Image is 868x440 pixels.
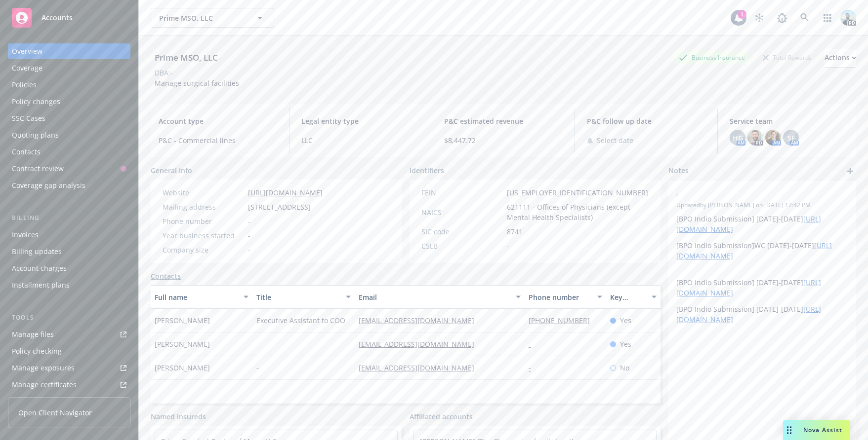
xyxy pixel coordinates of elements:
[252,285,354,309] button: Title
[159,13,245,23] span: Prime MSO, LLC
[421,226,503,237] div: SIC code
[772,8,792,28] a: Report a Bug
[151,411,206,422] a: Named insureds
[787,133,795,143] span: SF
[163,202,244,212] div: Mailing address
[8,60,130,76] a: Coverage
[620,363,629,373] span: No
[12,360,75,376] div: Manage exposures
[8,343,130,359] a: Policy checking
[8,127,130,143] a: Quoting plans
[359,316,482,325] a: [EMAIL_ADDRESS][DOMAIN_NAME]
[355,285,525,309] button: Email
[8,178,130,193] a: Coverage gap analysis
[163,245,244,255] div: Company size
[155,315,210,326] span: [PERSON_NAME]
[8,260,130,276] a: Account charges
[12,343,62,359] div: Policy checking
[159,116,277,126] span: Account type
[421,207,503,218] div: NAICS
[421,187,503,198] div: FEIN
[12,227,39,243] div: Invoices
[256,339,259,349] span: -
[8,4,130,32] a: Accounts
[668,181,856,332] div: -Updatedby [PERSON_NAME] on [DATE] 12:42 PM[BPO Indio Submission] [DATE]-[DATE][URL][DOMAIN_NAME]...
[8,77,130,93] a: Policies
[444,135,563,146] span: $8,447.72
[8,244,130,259] a: Billing updates
[8,213,130,223] div: Billing
[12,43,42,59] div: Overview
[676,214,848,234] p: [BPO Indio Submission] [DATE]-[DATE]
[747,130,763,146] img: photo
[738,10,746,19] div: 1
[301,116,420,126] span: Legal entity type
[749,8,769,28] a: Stop snowing
[8,110,130,126] a: SSC Cases
[783,420,795,440] div: Drag to move
[421,241,503,251] div: CSLB
[8,227,130,243] a: Invoices
[301,135,420,146] span: LLC
[12,60,42,76] div: Coverage
[818,8,837,28] a: Switch app
[12,178,85,193] div: Coverage gap analysis
[359,363,482,372] a: [EMAIL_ADDRESS][DOMAIN_NAME]
[248,245,250,255] span: -
[529,363,539,372] a: -
[8,161,130,177] a: Contract review
[795,8,815,28] a: Search
[676,277,848,298] p: [BPO Indio Submission] [DATE]-[DATE]
[525,285,606,309] button: Phone number
[610,292,646,302] div: Key contact
[529,316,598,325] a: [PHONE_NUMBER]
[733,133,743,143] span: HG
[587,116,705,126] span: P&C follow up date
[840,10,856,26] img: photo
[674,51,750,64] div: Business Insurance
[620,339,631,349] span: Yes
[8,360,130,376] a: Manage exposures
[8,277,130,293] a: Installment plans
[783,420,850,440] button: Nova Assist
[18,407,92,418] span: Open Client Navigator
[597,135,633,146] span: Select date
[765,130,781,146] img: photo
[8,43,130,59] a: Overview
[12,277,70,293] div: Installment plans
[8,327,130,342] a: Manage files
[248,230,250,241] span: -
[151,51,222,64] div: Prime MSO, LLC
[507,202,649,222] span: 621111 - Offices of Physicians (except Mental Health Specialists)
[410,411,473,422] a: Affiliated accounts
[12,244,62,259] div: Billing updates
[155,68,173,78] div: DBA: -
[12,260,67,276] div: Account charges
[159,135,277,146] span: P&C - Commercial lines
[12,110,45,126] div: SSC Cases
[803,426,842,434] span: Nova Assist
[8,313,130,323] div: Tools
[151,271,181,281] a: Contacts
[256,292,339,302] div: Title
[12,144,41,160] div: Contacts
[8,144,130,160] a: Contacts
[844,165,856,177] a: add
[668,165,689,177] span: Notes
[507,187,648,198] span: [US_EMPLOYER_IDENTIFICATION_NUMBER]
[12,327,54,342] div: Manage files
[507,241,509,251] span: -
[529,292,591,302] div: Phone number
[256,363,259,373] span: -
[41,14,73,22] span: Accounts
[12,161,64,177] div: Contract review
[8,377,130,393] a: Manage certificates
[163,230,244,241] div: Year business started
[256,315,345,326] span: Executive Assistant to COO
[676,201,848,210] span: Updated by [PERSON_NAME] on [DATE] 12:42 PM
[606,285,661,309] button: Key contact
[12,77,37,93] div: Policies
[507,226,523,237] span: 8741
[620,315,631,326] span: Yes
